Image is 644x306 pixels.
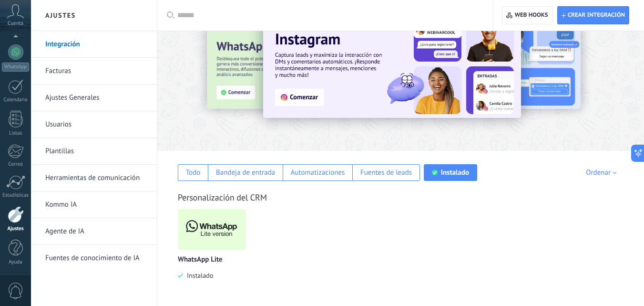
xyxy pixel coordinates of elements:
[31,245,157,271] li: Fuentes de conocimiento de IA
[441,168,469,177] div: Instalado
[2,97,30,103] div: Calendario
[216,168,275,177] div: Bandeja de entrada
[2,259,30,265] div: Ayuda
[45,58,147,84] a: Facturas
[31,138,157,165] li: Plantillas
[45,111,147,138] a: Usuarios
[31,165,157,191] li: Herramientas de comunicación
[31,58,157,84] li: Facturas
[568,11,625,19] span: Crear integración
[178,209,254,294] div: WhatsApp Lite
[45,84,147,111] a: Ajustes Generales
[515,11,548,19] span: Web hooks
[2,63,29,72] div: WhatsApp
[178,256,223,264] p: WhatsApp Lite
[45,245,147,272] a: Fuentes de conocimiento de IA
[31,218,157,245] li: Agente de IA
[31,84,157,111] li: Ajustes Generales
[31,31,157,58] li: Integración
[586,168,620,177] div: Ordenar
[186,168,201,177] div: Todo
[31,111,157,138] li: Usuarios
[178,206,246,253] img: logo_main.png
[45,165,147,191] a: Herramientas de comunicación
[45,138,147,165] a: Plantillas
[2,161,30,168] div: Correo
[557,6,629,24] button: Crear integración
[263,10,521,118] img: Slide 1
[360,168,412,177] div: Fuentes de leads
[8,21,23,27] span: Cuenta
[45,218,147,245] a: Agente de IA
[178,192,267,203] a: Personalización del CRM
[183,271,213,280] span: Instalado
[291,168,345,177] div: Automatizaciones
[502,6,552,24] button: Web hooks
[2,226,30,232] div: Ajustes
[31,191,157,218] li: Kommo IA
[45,191,147,218] a: Kommo IA
[2,192,30,199] div: Estadísticas
[2,130,30,137] div: Listas
[45,31,147,58] a: Integración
